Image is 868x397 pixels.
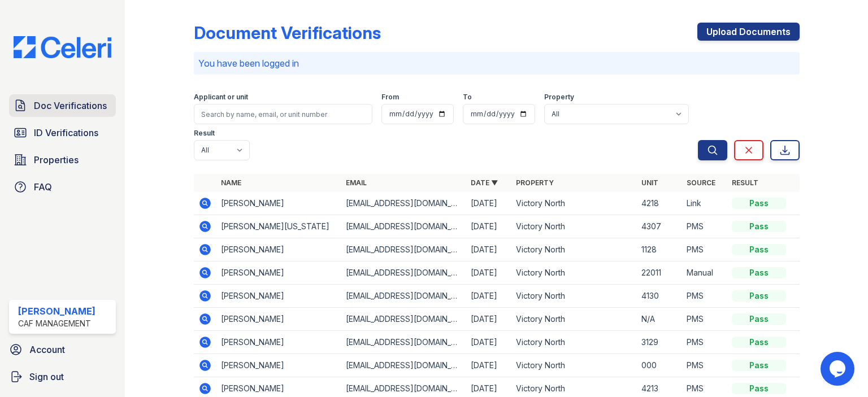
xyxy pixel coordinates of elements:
td: [EMAIL_ADDRESS][DOMAIN_NAME] [341,215,466,238]
td: 22011 [637,261,682,285]
a: Source [687,178,715,187]
a: Name [221,178,241,187]
td: Victory North [511,354,636,377]
td: PMS [682,331,727,354]
td: [EMAIL_ADDRESS][DOMAIN_NAME] [341,238,466,261]
p: You have been logged in [198,56,795,70]
td: Victory North [511,238,636,261]
div: Pass [732,198,786,209]
td: 3129 [637,331,682,354]
span: ID Verifications [34,126,98,139]
span: Account [29,343,65,356]
td: PMS [682,285,727,308]
td: [PERSON_NAME][US_STATE] [216,215,341,238]
td: Manual [682,261,727,285]
td: 1128 [637,238,682,261]
td: Link [682,192,727,215]
td: PMS [682,308,727,331]
a: Unit [641,178,658,187]
td: [EMAIL_ADDRESS][DOMAIN_NAME] [341,354,466,377]
input: Search by name, email, or unit number [194,104,372,124]
td: [EMAIL_ADDRESS][DOMAIN_NAME] [341,285,466,308]
a: Upload Documents [697,23,800,41]
td: [DATE] [466,261,511,285]
div: Pass [732,337,786,348]
a: Email [346,178,367,187]
td: 4307 [637,215,682,238]
a: FAQ [9,176,116,198]
td: 4218 [637,192,682,215]
div: Document Verifications [194,23,381,43]
td: [PERSON_NAME] [216,331,341,354]
a: Account [5,338,120,361]
td: [EMAIL_ADDRESS][DOMAIN_NAME] [341,308,466,331]
a: Sign out [5,365,120,388]
td: [DATE] [466,331,511,354]
td: 4130 [637,285,682,308]
div: Pass [732,267,786,278]
a: Date ▼ [471,178,498,187]
td: N/A [637,308,682,331]
span: FAQ [34,180,52,194]
td: [PERSON_NAME] [216,261,341,285]
td: [PERSON_NAME] [216,192,341,215]
td: [EMAIL_ADDRESS][DOMAIN_NAME] [341,261,466,285]
td: Victory North [511,285,636,308]
label: From [381,93,399,102]
span: Sign out [29,370,64,383]
td: [DATE] [466,308,511,331]
td: PMS [682,238,727,261]
div: Pass [732,360,786,371]
td: [DATE] [466,354,511,377]
label: Applicant or unit [194,93,248,102]
div: Pass [732,290,786,302]
div: Pass [732,383,786,394]
div: Pass [732,244,786,255]
td: [DATE] [466,215,511,238]
a: Result [732,178,758,187]
label: Result [194,129,215,138]
td: Victory North [511,308,636,331]
img: CE_Logo_Blue-a8612792a0a2168367f1c8372b55b34899dd931a85d93a1a3d3e32e68fde9ad4.png [5,36,120,58]
td: [PERSON_NAME] [216,238,341,261]
div: CAF Management [18,318,96,329]
td: [DATE] [466,285,511,308]
td: Victory North [511,215,636,238]
a: ID Verifications [9,121,116,144]
td: PMS [682,354,727,377]
td: [PERSON_NAME] [216,354,341,377]
td: [PERSON_NAME] [216,308,341,331]
td: [PERSON_NAME] [216,285,341,308]
td: [DATE] [466,192,511,215]
td: Victory North [511,261,636,285]
a: Properties [9,149,116,171]
a: Doc Verifications [9,94,116,117]
iframe: chat widget [821,352,857,386]
td: Victory North [511,331,636,354]
label: To [463,93,472,102]
a: Property [516,178,554,187]
div: Pass [732,221,786,232]
td: [EMAIL_ADDRESS][DOMAIN_NAME] [341,331,466,354]
td: PMS [682,215,727,238]
span: Properties [34,153,79,167]
td: [EMAIL_ADDRESS][DOMAIN_NAME] [341,192,466,215]
div: [PERSON_NAME] [18,304,96,318]
td: 000 [637,354,682,377]
td: [DATE] [466,238,511,261]
td: Victory North [511,192,636,215]
div: Pass [732,313,786,325]
label: Property [544,93,574,102]
span: Doc Verifications [34,99,107,112]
